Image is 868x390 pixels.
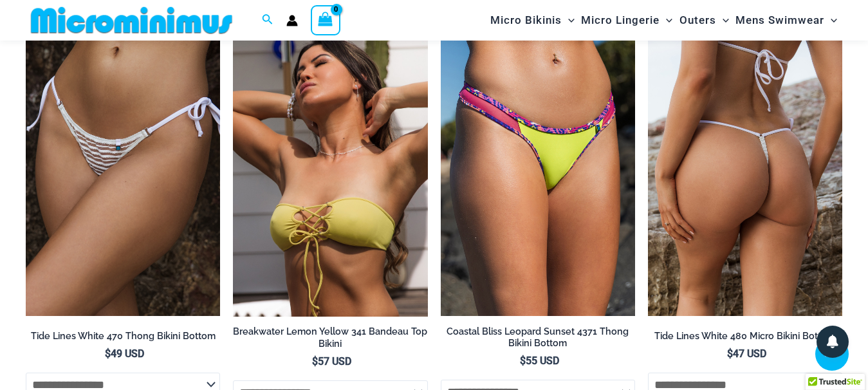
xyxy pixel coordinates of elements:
img: Breakwater Lemon Yellow 341 halter 01 [233,24,427,317]
span: Menu Toggle [660,4,672,37]
span: $ [520,355,526,367]
span: Menu Toggle [716,4,729,37]
bdi: 49 USD [105,348,144,360]
h2: Breakwater Lemon Yellow 341 Bandeau Top Bikini [233,326,427,349]
a: OutersMenu ToggleMenu Toggle [676,4,732,37]
a: Mens SwimwearMenu ToggleMenu Toggle [732,4,840,37]
span: $ [312,355,318,367]
a: Tide Lines White 470 Thong 01Tide Lines White 470 Thong 02Tide Lines White 470 Thong 02 [26,24,220,316]
img: MM SHOP LOGO FLAT [26,6,237,35]
span: Mens Swimwear [735,4,824,37]
a: Coastal Bliss Leopard Sunset 4371 Thong Bikini Bottom [441,326,635,355]
span: Micro Lingerie [581,4,660,37]
img: Tide Lines White 480 Micro 02 [648,24,842,316]
a: Account icon link [286,15,298,26]
h2: Tide Lines White 480 Micro Bikini Bottom [648,330,842,342]
nav: Site Navigation [485,2,842,39]
a: Breakwater Lemon Yellow 341 Bandeau Top Bikini [233,326,427,355]
a: View Shopping Cart, empty [311,5,340,35]
img: Tide Lines White 470 Thong 01 [26,24,220,316]
span: $ [105,348,111,360]
bdi: 57 USD [312,355,351,367]
a: Tide Lines White 480 Micro Bikini Bottom [648,330,842,347]
a: Tide Lines White 470 Thong Bikini Bottom [26,330,220,347]
span: Menu Toggle [824,4,837,37]
a: Micro LingerieMenu ToggleMenu Toggle [578,4,676,37]
span: Outers [679,4,716,37]
h2: Coastal Bliss Leopard Sunset 4371 Thong Bikini Bottom [441,326,635,349]
a: Coastal Bliss Leopard Sunset Thong Bikini 03Coastal Bliss Leopard Sunset 4371 Thong Bikini 02Coas... [441,24,635,316]
a: Micro BikinisMenu ToggleMenu Toggle [487,4,578,37]
bdi: 55 USD [520,355,559,367]
h2: Tide Lines White 470 Thong Bikini Bottom [26,330,220,342]
span: $ [727,348,733,360]
a: Breakwater Lemon Yellow 341 halter 01Breakwater Lemon Yellow 341 halter 4956 Short 06Breakwater L... [233,24,427,317]
span: Menu Toggle [562,4,575,37]
a: Search icon link [262,12,273,28]
bdi: 47 USD [727,348,766,360]
img: Coastal Bliss Leopard Sunset Thong Bikini 03 [441,24,635,316]
span: Micro Bikinis [490,4,562,37]
a: Tide Lines White 480 Micro 01Tide Lines White 480 Micro 02Tide Lines White 480 Micro 02 [648,24,842,316]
